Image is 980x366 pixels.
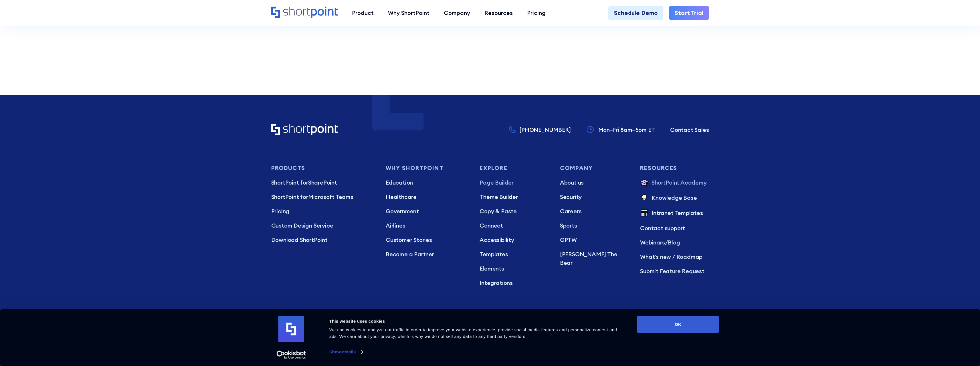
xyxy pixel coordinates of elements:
p: / [640,238,709,247]
a: [PHONE_NUMBER] [509,126,571,134]
a: Contact Sales [670,126,709,134]
a: Submit Feature Request [640,267,709,275]
a: Airlines [386,221,468,230]
a: Customer Stories [386,236,468,244]
img: logo [278,316,304,342]
a: Careers [560,207,629,216]
div: Product [352,9,374,17]
a: ShortPoint Academy [640,178,709,188]
a: Start Trial [669,6,709,20]
div: Company [444,9,470,17]
div: Pricing [527,9,546,17]
p: Knowledge Base [652,193,697,203]
a: Security [560,193,629,201]
a: Accessibility [480,236,548,244]
p: ShortPoint Academy [652,178,706,188]
a: Home [271,124,338,136]
a: Page Builder [480,178,548,187]
a: Show details [329,348,363,356]
a: What's new / Roadmap [640,253,709,261]
p: Microsoft Teams [271,193,375,201]
div: Why ShortPoint [388,9,429,17]
p: SharePoint [271,178,375,187]
a: GPTW [560,236,629,244]
a: ShortPoint forSharePoint [271,178,375,187]
a: Copy & Paste [480,207,548,216]
a: Usercentrics Cookiebot - opens in a new window [266,351,316,359]
a: Contact support [640,224,709,232]
span: ShortPoint for [271,179,308,186]
a: Become a Partner [386,250,468,259]
a: Custom Design Service [271,221,375,230]
a: Connect [480,221,548,230]
a: Pricing [271,207,375,216]
h3: Resources [640,165,709,171]
a: Pricing [520,6,553,20]
a: Why ShortPoint [381,6,437,20]
button: OK [637,316,719,333]
a: Intranet Templates [640,209,709,218]
h3: Company [560,165,629,171]
h3: Products [271,165,375,171]
a: Blog [668,239,680,246]
p: Mon–Fri 8am–5pm ET [598,126,655,134]
a: [PERSON_NAME] The Bear [560,250,629,267]
a: Education [386,178,468,187]
a: Webinars [640,239,665,246]
a: Download ShortPoint [271,236,375,244]
a: Elements [480,264,548,273]
a: Healthcare [386,193,468,201]
a: Knowledge Base [640,193,709,203]
a: Home [271,7,338,19]
span: ShortPoint for [271,193,308,200]
p: Intranet Templates [652,209,703,218]
h3: Explore [480,165,548,171]
div: This website uses cookies [329,318,624,325]
a: Product [345,6,381,20]
a: Theme Builder [480,193,548,201]
a: About us [560,178,629,187]
span: We use cookies to analyze our traffic in order to improve your website experience, provide social... [329,327,617,339]
a: Sports [560,221,629,230]
a: Government [386,207,468,216]
a: Resources [477,6,520,20]
p: [PHONE_NUMBER] [519,126,571,134]
a: Schedule Demo [608,6,663,20]
h3: Why Shortpoint [386,165,468,171]
a: Templates [480,250,548,259]
div: Resources [484,9,513,17]
a: ShortPoint forMicrosoft Teams [271,193,375,201]
a: Integrations [480,279,548,287]
a: Company [437,6,477,20]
